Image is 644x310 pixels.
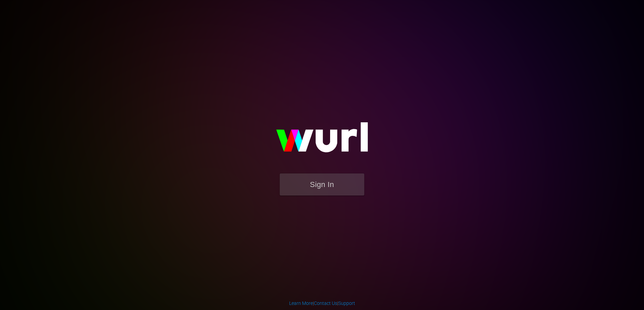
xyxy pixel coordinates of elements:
button: Sign In [280,173,364,195]
a: Contact Us [314,301,337,306]
a: Learn More [289,301,313,306]
a: Support [338,301,355,306]
img: wurl-logo-on-black-223613ac3d8ba8fe6dc639794a292ebdb59501304c7dfd60c99c58986ef67473.svg [254,108,390,173]
div: | | [289,300,355,307]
